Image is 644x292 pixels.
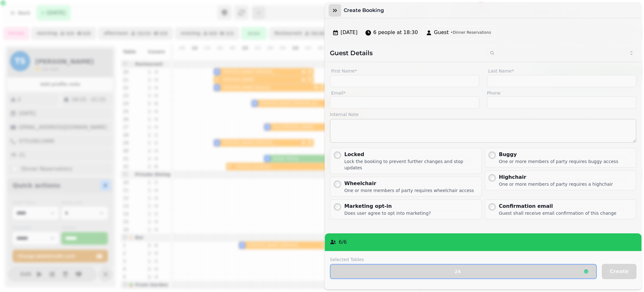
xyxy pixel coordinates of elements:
[487,67,637,75] label: Last Name*
[499,158,619,165] div: One or more members of party requires buggy access
[344,180,474,187] div: Wheelchair
[344,202,431,210] div: Marketing opt-in
[344,7,386,14] h3: Create Booking
[499,173,613,181] div: Highchair
[499,202,617,210] div: Confirmation email
[330,111,636,118] label: Internal Note
[330,264,597,279] button: 24
[499,151,619,158] div: Buggy
[610,269,629,274] span: Create
[499,181,613,187] div: One or more members of party requires a highchair
[455,269,461,274] p: 24
[339,238,347,246] p: 6 / 6
[373,29,418,36] span: 6 people at 18:30
[344,151,479,158] div: Locked
[602,264,636,279] button: Create
[330,49,481,57] h2: Guest Details
[344,210,431,216] div: Does user agree to opt into marketing?
[330,90,480,96] label: Email*
[487,90,637,96] label: Phone
[341,29,358,36] span: [DATE]
[330,67,480,75] label: First Name*
[330,256,597,263] label: Selected Tables
[451,30,491,35] span: • Dinner Reservations
[344,158,479,171] div: Lock the booking to prevent further changes and stop updates
[499,210,617,216] div: Guest shall receive email confirmation of this change
[344,187,474,194] div: One or more members of party requires wheelchair access
[434,29,449,36] span: Guest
